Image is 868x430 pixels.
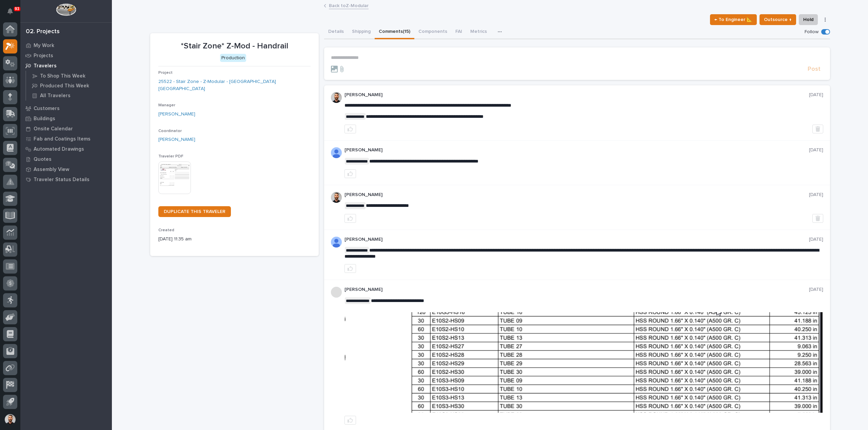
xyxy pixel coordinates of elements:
a: Produced This Week [26,81,112,90]
button: like this post [344,264,356,273]
p: [DATE] [809,237,823,242]
img: AGNmyxaji213nCK4JzPdPN3H3CMBhXDSA2tJ_sy3UIa5=s96-c [331,92,342,103]
p: [PERSON_NAME] [344,192,809,198]
div: Notifications93 [8,8,17,19]
a: Quotes [20,154,112,164]
span: DUPLICATE THIS TRAVELER [164,209,225,214]
span: Created [158,228,174,232]
p: Produced This Week [40,83,89,89]
button: FAI [451,25,466,39]
button: Notifications [3,4,17,18]
a: All Travelers [26,91,112,100]
img: Workspace Logo [56,3,76,16]
a: DUPLICATE THIS TRAVELER [158,206,231,217]
a: [PERSON_NAME] [158,136,195,143]
a: My Work [20,40,112,50]
a: Travelers [20,61,112,71]
button: Shipping [348,25,375,39]
p: [DATE] [809,147,823,153]
p: *Stair Zone* Z-Mod - Handrail [158,41,311,51]
button: Delete post [812,214,823,223]
p: Projects [34,53,53,59]
span: Outsource ↑ [764,16,792,24]
button: like this post [344,416,356,425]
a: Automated Drawings [20,144,112,154]
span: Manager [158,103,175,107]
p: [DATE] [809,192,823,198]
div: 02. Projects [26,28,60,36]
a: To Shop This Week [26,71,112,81]
p: Buildings [34,116,55,122]
a: Back toZ-Modular [329,1,369,9]
span: Project [158,71,173,75]
a: Onsite Calendar [20,124,112,134]
p: To Shop This Week [40,73,85,79]
p: Quotes [34,156,52,163]
p: Follow [805,29,818,35]
button: ← To Engineer 📐 [710,14,757,25]
img: AOh14GjpcA6ydKGAvwfezp8OhN30Q3_1BHk5lQOeczEvCIoEuGETHm2tT-JUDAHyqffuBe4ae2BInEDZwLlH3tcCd_oYlV_i4... [331,147,342,158]
p: [PERSON_NAME] [344,147,809,153]
p: Fab and Coatings Items [34,136,91,142]
span: Post [808,65,821,73]
span: Traveler PDF [158,154,183,158]
p: Traveler Status Details [34,177,90,183]
p: [PERSON_NAME] [344,237,809,242]
button: like this post [344,125,356,133]
p: 93 [15,6,19,11]
p: [DATE] [809,287,823,293]
button: Delete post [812,125,823,133]
a: Fab and Coatings Items [20,134,112,144]
a: [PERSON_NAME] [158,111,195,118]
p: [PERSON_NAME] [344,287,809,293]
img: AOh14GjpcA6ydKGAvwfezp8OhN30Q3_1BHk5lQOeczEvCIoEuGETHm2tT-JUDAHyqffuBe4ae2BInEDZwLlH3tcCd_oYlV_i4... [331,237,342,248]
button: users-avatar [3,412,17,427]
p: [PERSON_NAME] [344,92,809,98]
button: Hold [799,14,818,25]
a: Customers [20,103,112,113]
button: Metrics [466,25,491,39]
span: ← To Engineer 📐 [714,16,752,24]
a: Assembly View [20,164,112,174]
button: Components [414,25,451,39]
p: All Travelers [40,93,71,99]
p: Assembly View [34,167,69,173]
button: Post [805,65,823,73]
button: like this post [344,214,356,223]
a: Buildings [20,113,112,124]
a: 25522 - Stair Zone - Z-Modular - [GEOGRAPHIC_DATA] [GEOGRAPHIC_DATA] [158,78,311,92]
button: like this post [344,169,356,178]
span: Hold [803,16,813,24]
p: [DATE] 11:35 am [158,236,311,243]
a: Projects [20,50,112,61]
p: Onsite Calendar [34,126,73,132]
a: Traveler Status Details [20,174,112,185]
img: AGNmyxaji213nCK4JzPdPN3H3CMBhXDSA2tJ_sy3UIa5=s96-c [331,192,342,203]
p: [DATE] [809,92,823,98]
p: Automated Drawings [34,146,84,152]
button: Outsource ↑ [759,14,796,25]
div: Production [220,54,246,62]
p: Customers [34,106,60,112]
button: Details [324,25,348,39]
p: My Work [34,43,54,49]
span: Coordinator [158,129,182,133]
button: Comments (15) [375,25,414,39]
p: Travelers [34,63,57,69]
